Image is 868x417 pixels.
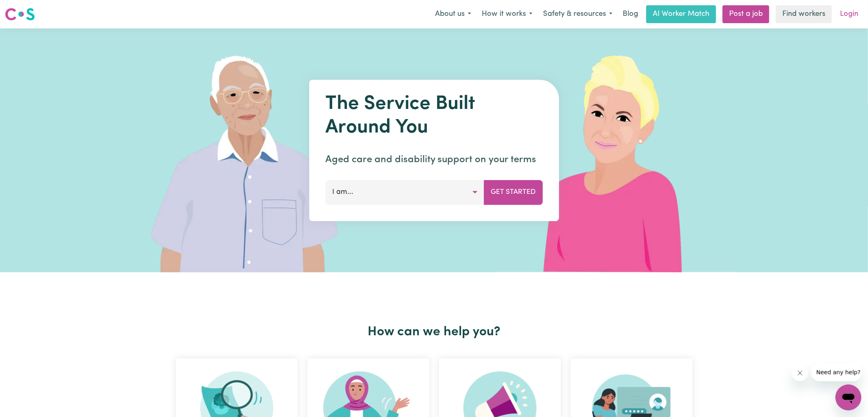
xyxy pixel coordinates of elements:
a: Login [835,5,863,23]
button: How it works [476,6,538,23]
button: Safety & resources [538,6,618,23]
p: Aged care and disability support on your terms [325,152,543,167]
iframe: Message from company [812,363,862,381]
iframe: Button to launch messaging window [836,384,862,410]
h2: How can we help you? [171,324,697,340]
iframe: Close message [792,365,808,381]
button: I am... [325,180,484,204]
a: Blog [618,5,643,23]
button: Get Started [484,180,543,204]
button: About us [430,6,476,23]
h1: The Service Built Around You [325,93,543,139]
a: Post a job [723,5,769,23]
a: Careseekers logo [5,5,35,24]
a: AI Worker Match [646,5,716,23]
img: Careseekers logo [5,7,35,22]
a: Find workers [776,5,832,23]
